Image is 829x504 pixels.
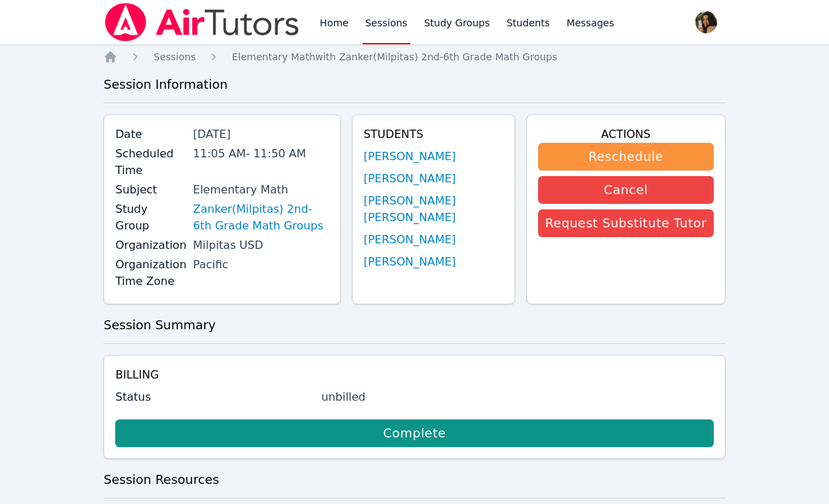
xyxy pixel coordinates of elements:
[103,75,726,94] h3: Session Information
[103,315,726,335] h3: Session Summary
[193,201,329,234] a: Zanker(Milpitas) 2nd-6th Grade Math Groups
[364,148,456,165] a: [PERSON_NAME]
[193,126,329,143] div: [DATE]
[153,51,196,62] span: Sessions
[115,419,714,447] a: Complete
[193,257,329,273] div: Pacific
[538,176,714,204] button: Cancel
[232,51,558,62] span: Elementary Math with Zanker(Milpitas) 2nd-6th Grade Math Groups
[538,126,714,143] h4: Actions
[193,237,329,254] div: Milpitas USD
[115,389,313,406] label: Status
[115,126,185,143] label: Date
[115,257,185,290] label: Organization Time Zone
[364,254,456,270] a: [PERSON_NAME]
[538,209,714,237] button: Request Substitute Tutor
[115,201,185,234] label: Study Group
[103,470,726,489] h3: Session Resources
[115,146,185,179] label: Scheduled Time
[364,232,456,248] a: [PERSON_NAME]
[103,50,726,64] nav: Breadcrumb
[567,16,614,30] span: Messages
[538,143,714,171] button: Reschedule
[193,146,329,162] div: 11:05 AM - 11:50 AM
[115,237,185,254] label: Organization
[103,3,300,42] img: Air Tutors
[193,182,329,198] div: Elementary Math
[364,171,456,187] a: [PERSON_NAME]
[115,182,185,198] label: Subject
[364,126,503,143] h4: Students
[364,193,503,226] a: [PERSON_NAME] [PERSON_NAME]
[153,50,196,64] a: Sessions
[321,389,714,406] div: unbilled
[232,50,558,64] a: Elementary Mathwith Zanker(Milpitas) 2nd-6th Grade Math Groups
[115,367,714,383] h4: Billing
